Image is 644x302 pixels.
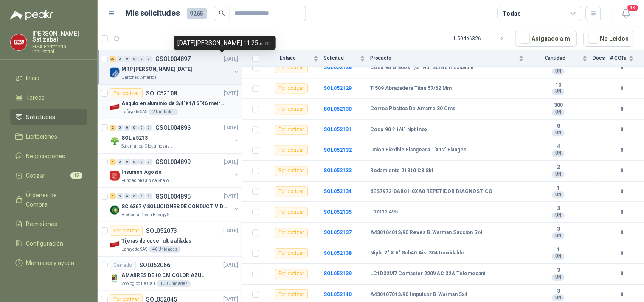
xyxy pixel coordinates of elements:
[110,171,120,181] img: Company Logo
[110,191,240,218] a: 3 0 0 0 0 0 GSOL004895[DATE] Company LogoSC 6367 // SOLUCIONES DE CONDUCTIVIDADBioCosta Green Ene...
[610,187,634,196] b: 0
[610,270,634,278] b: 0
[370,271,485,277] b: LC1D32M7 Contactor 220VAC 32A Telemecani
[117,56,123,62] div: 0
[26,219,58,229] span: Remisiones
[117,193,123,199] div: 0
[552,150,565,157] div: UN
[275,104,308,114] div: Por cotizar
[70,172,82,179] span: 15
[275,289,308,299] div: Por cotizar
[264,56,312,62] span: Estado
[110,56,116,62] div: 30
[155,159,191,165] p: GSOL004899
[10,216,87,232] a: Remisiones
[131,56,138,62] div: 0
[110,159,116,165] div: 4
[26,151,65,161] span: Negociaciones
[224,158,238,166] p: [DATE]
[370,50,529,67] th: Producto
[224,227,238,235] p: [DATE]
[323,85,352,91] a: SOL052129
[126,7,180,20] h1: Mis solicitudes
[552,191,565,198] div: UN
[146,90,177,96] p: SOL052108
[552,68,565,75] div: UN
[110,274,120,284] img: Company Logo
[552,294,565,301] div: UN
[138,56,145,62] div: 0
[32,44,87,54] p: FISA Ferreteria Industrial
[370,229,483,236] b: A430104013/90 Reves B.Warman Succion 5x4
[10,148,87,164] a: Negociaciones
[121,100,227,108] p: Angulo en aluminio de 3/4"X1/16"X6 metros color Anolok
[146,125,152,131] div: 0
[323,291,352,297] b: SOL052140
[26,132,58,141] span: Licitaciones
[26,258,75,268] span: Manuales y ayuda
[370,56,517,62] span: Producto
[552,109,565,116] div: UN
[121,280,155,287] p: Zoologico De Cali
[627,4,639,12] span: 13
[110,136,120,146] img: Company Logo
[121,271,204,280] p: AMARRES DE 10 CM COLOR AZUL
[610,229,634,237] b: 0
[98,257,242,291] a: CerradoSOL052066[DATE] Company LogoAMARRES DE 10 CM COLOR AZULZoologico De Cali100 Unidades
[370,291,467,298] b: A430107013/90 Impulsor B.Warman 5x4
[323,147,352,153] a: SOL052132
[610,167,634,175] b: 0
[139,262,170,268] p: SOL052066
[529,226,588,233] b: 3
[552,129,565,136] div: UN
[121,109,147,115] p: Lafayette SAS
[275,125,308,135] div: Por cotizar
[121,203,227,211] p: SC 6367 // SOLUCIONES DE CONDUCTIVIDAD
[121,246,147,253] p: Lafayette SAS
[110,102,120,112] img: Company Logo
[10,129,87,145] a: Licitaciones
[26,112,56,122] span: Solicitudes
[529,246,588,253] b: 1
[323,271,352,277] a: SOL052139
[370,106,456,112] b: Correa Plastica De Amarre 30 Cms
[552,88,565,95] div: UN
[619,6,634,21] button: 13
[552,253,565,260] div: UN
[610,249,634,257] b: 0
[121,237,191,245] p: Tijeras de coser ultra afiladas
[110,260,136,270] div: Cerrado
[121,65,192,73] p: MRP [PERSON_NAME] [DATE]
[453,32,509,45] div: 1 - 50 de 6326
[121,168,162,176] p: Insumos Agosto
[10,235,87,252] a: Configuración
[610,56,627,62] span: # COTs
[323,229,352,235] b: SOL052137
[323,56,358,62] span: Solicitud
[610,50,644,67] th: # COTs
[174,36,276,50] div: [DATE][PERSON_NAME] 11:25 a. m.
[10,109,87,125] a: Solicitudes
[323,188,352,194] a: SOL052134
[275,228,308,238] div: Por cotizar
[275,83,308,93] div: Por cotizar
[323,50,370,67] th: Solicitud
[584,31,634,47] button: No Leídos
[323,168,352,173] b: SOL052133
[10,10,53,20] img: Logo peakr
[187,8,207,19] span: 9265
[552,171,565,178] div: UN
[529,288,588,295] b: 3
[370,64,474,71] b: Codo 90 Grados 1/2" Npt Sch40 Inoxidable
[529,56,581,62] span: Cantidad
[149,109,178,115] div: 2 Unidades
[610,146,634,154] b: 0
[275,186,308,196] div: Por cotizar
[323,250,352,256] a: SOL052138
[121,143,175,150] p: Salamanca Oleaginosas SAS
[323,209,352,215] b: SOL052135
[26,73,40,83] span: Inicio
